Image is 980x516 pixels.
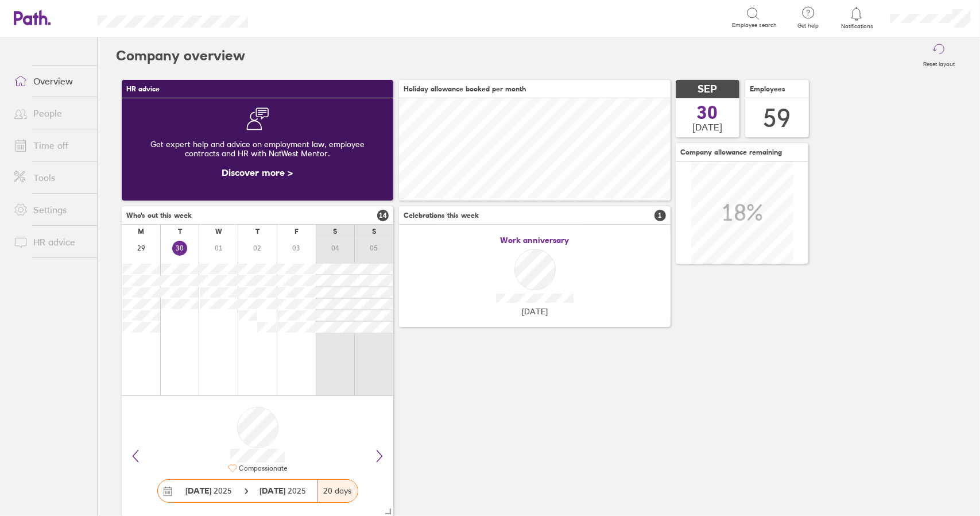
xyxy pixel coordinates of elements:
[5,198,97,221] a: Settings
[5,102,97,125] a: People
[138,228,144,236] div: M
[260,486,307,495] span: 2025
[255,228,259,236] div: T
[279,12,308,22] div: Search
[764,103,791,133] div: 59
[126,85,160,93] span: HR advice
[222,167,293,178] a: Discover more >
[317,480,358,502] div: 20 days
[126,211,192,220] span: Who's out this week
[5,134,97,157] a: Time off
[698,103,718,122] span: 30
[186,486,212,496] strong: [DATE]
[116,37,245,74] h2: Company overview
[237,464,288,472] div: Compassionate
[789,22,827,29] span: Get help
[404,85,526,93] span: Holiday allowance booked per month
[215,228,222,236] div: W
[750,85,785,93] span: Employees
[333,228,337,236] div: S
[295,228,299,236] div: F
[260,486,288,496] strong: [DATE]
[698,83,718,95] span: SEP
[404,211,479,220] span: Celebrations this week
[501,236,570,245] span: Work anniversary
[916,57,962,68] label: Reset layout
[916,37,962,74] button: Reset layout
[838,23,876,30] span: Notifications
[680,148,782,156] span: Company allowance remaining
[693,122,723,132] span: [DATE]
[186,486,233,495] span: 2025
[5,166,97,189] a: Tools
[131,130,384,167] div: Get expert help and advice on employment law, employee contracts and HR with NatWest Mentor.
[522,307,548,316] span: [DATE]
[732,22,777,29] span: Employee search
[838,6,876,30] a: Notifications
[654,210,666,221] span: 1
[178,228,182,236] div: T
[5,70,97,93] a: Overview
[377,210,389,221] span: 14
[5,230,97,253] a: HR advice
[372,228,376,236] div: S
